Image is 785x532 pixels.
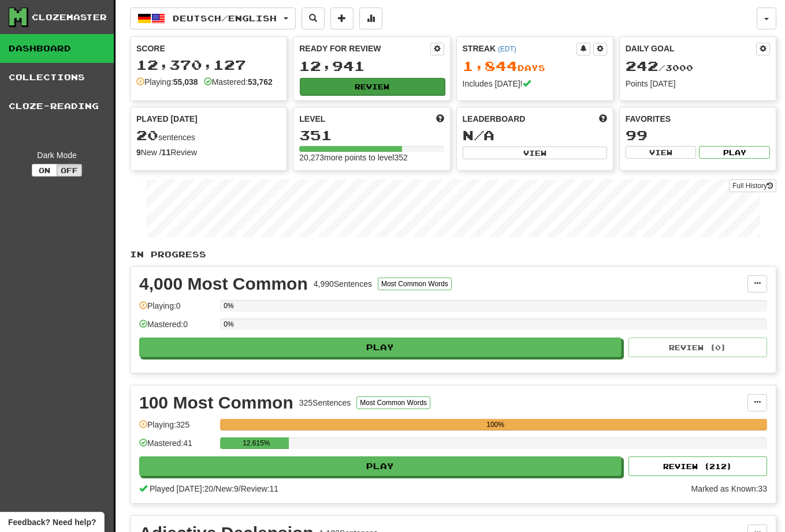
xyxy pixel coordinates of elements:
span: Review: 11 [241,484,278,493]
div: Includes [DATE]! [463,78,607,89]
div: 4,000 Most Common [139,275,308,293]
a: (EDT) [498,45,516,53]
button: Play [699,146,770,159]
div: 12,941 [299,59,444,73]
div: Points [DATE] [626,78,770,89]
span: Played [DATE] [136,113,198,125]
span: Played [DATE]: 20 [150,484,213,493]
div: Dark Mode [9,149,105,161]
div: Favorites [626,113,770,125]
span: Score more points to level up [436,113,444,125]
button: View [626,146,697,159]
span: 1,844 [463,58,518,74]
button: Review [300,78,444,95]
button: Off [57,164,82,177]
button: More stats [359,8,382,29]
button: Search sentences [302,8,325,29]
div: Mastered: 0 [139,319,214,338]
span: 242 [626,58,658,74]
strong: 55,038 [173,77,198,87]
div: 100 Most Common [139,394,293,411]
span: Leaderboard [463,113,526,125]
div: Mastered: [204,76,273,88]
div: 351 [299,128,444,143]
button: Deutsch/English [130,8,296,29]
button: Play [139,456,622,476]
div: Playing: 0 [139,300,214,319]
button: Most Common Words [378,278,452,290]
div: 4,990 Sentences [314,278,372,290]
button: Review (0) [628,338,767,357]
span: 20 [136,127,158,143]
span: / 3000 [626,63,693,73]
strong: 9 [136,148,141,157]
span: N/A [463,127,494,143]
strong: 11 [162,148,171,157]
div: Daily Goal [626,43,756,55]
button: Most Common Words [356,396,430,409]
button: Add sentence to collection [330,8,354,29]
span: / [213,484,215,493]
div: Marked as Known: 33 [691,483,767,494]
div: Streak [463,43,576,54]
span: Deutsch / English [173,13,277,23]
span: / [239,484,241,493]
span: Level [299,113,325,125]
div: 100% [224,419,767,430]
div: 325 Sentences [299,397,351,409]
div: sentences [136,128,281,143]
div: 12,370,127 [136,58,281,72]
strong: 53,762 [248,77,273,87]
div: 99 [626,128,770,143]
div: Day s [463,59,607,74]
button: Play [139,338,622,357]
div: Playing: 325 [139,419,214,438]
a: Full History [729,179,776,192]
div: New / Review [136,147,281,158]
button: Review (212) [628,456,767,476]
div: Mastered: 41 [139,437,214,456]
p: In Progress [130,249,776,260]
div: Score [136,43,281,54]
div: 12.615% [224,437,289,449]
span: Open feedback widget [8,516,96,528]
div: 20,273 more points to level 352 [299,152,444,163]
div: Playing: [136,76,198,88]
button: On [32,164,57,177]
button: View [463,147,607,159]
div: Clozemaster [32,12,107,23]
div: Ready for Review [299,43,430,54]
span: This week in points, UTC [599,113,607,125]
span: New: 9 [215,484,239,493]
